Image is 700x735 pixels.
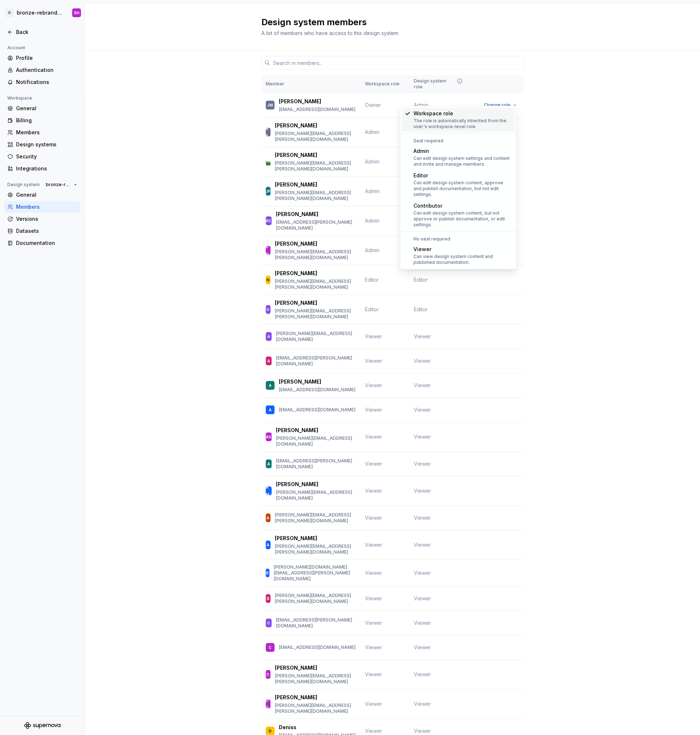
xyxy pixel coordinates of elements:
input: Search in members... [270,56,524,69]
div: D [269,727,272,735]
a: Authentication [4,64,80,76]
p: Deniss [279,724,296,731]
div: A [269,406,272,413]
div: B [266,569,269,577]
span: Viewer [365,595,382,601]
p: [EMAIL_ADDRESS][PERSON_NAME][DOMAIN_NAME] [276,219,356,231]
div: General [16,105,77,112]
p: [PERSON_NAME] [279,378,321,385]
p: [PERSON_NAME][EMAIL_ADDRESS][PERSON_NAME][DOMAIN_NAME] [275,512,356,524]
p: [EMAIL_ADDRESS][DOMAIN_NAME] [279,107,355,112]
span: Editor [365,277,379,283]
p: [PERSON_NAME][EMAIL_ADDRESS][PERSON_NAME][DOMAIN_NAME] [275,160,356,172]
span: Viewer [414,671,431,678]
div: Datasets [16,227,77,235]
a: Integrations [4,163,80,174]
div: Can edit design system content, but not approve or publish documentation, or edit settings. [413,210,512,228]
a: Profile [4,52,80,64]
span: Viewer [365,701,382,707]
div: A [267,333,270,340]
span: Editor [414,276,428,284]
span: Owner [365,102,381,108]
span: Viewer [365,333,382,339]
a: Notifications [4,76,80,88]
th: Workspace role [361,75,409,93]
p: [EMAIL_ADDRESS][PERSON_NAME][DOMAIN_NAME] [276,458,356,470]
span: Viewer [365,542,382,548]
span: Viewer [414,382,431,389]
div: Account [4,43,28,52]
p: [EMAIL_ADDRESS][PERSON_NAME][DOMAIN_NAME] [276,617,356,629]
p: [PERSON_NAME][EMAIL_ADDRESS][PERSON_NAME][DOMAIN_NAME] [275,308,356,320]
div: Notifications [16,78,77,86]
a: Billing [4,115,80,126]
div: C [267,671,269,678]
a: Security [4,151,80,162]
span: Viewer [365,671,382,677]
span: Viewer [414,727,431,735]
div: A [267,541,269,549]
span: Viewer [414,595,431,602]
span: Change role [484,102,510,108]
p: [EMAIL_ADDRESS][DOMAIN_NAME] [279,387,355,393]
div: Billing [16,117,77,124]
p: [PERSON_NAME][EMAIL_ADDRESS][PERSON_NAME][DOMAIN_NAME] [275,249,356,261]
span: Viewer [414,333,431,340]
p: [PERSON_NAME] [275,151,317,159]
p: [EMAIL_ADDRESS][DOMAIN_NAME] [279,644,355,650]
a: General [4,189,80,201]
div: C [269,644,272,651]
p: [PERSON_NAME] [279,98,321,105]
span: Viewer [414,541,431,549]
div: Suggestions [400,134,516,231]
p: [PERSON_NAME][EMAIL_ADDRESS][PERSON_NAME][DOMAIN_NAME] [275,703,356,714]
p: [PERSON_NAME][EMAIL_ADDRESS][PERSON_NAME][DOMAIN_NAME] [275,543,356,555]
p: [PERSON_NAME] [275,299,317,307]
span: Viewer [414,644,431,651]
svg: Supernova Logo [24,722,61,729]
div: Workspace [4,94,35,103]
div: Workspace role [413,110,512,117]
span: Viewer [365,620,382,626]
span: Admin [414,101,428,109]
p: [PERSON_NAME][EMAIL_ADDRESS][PERSON_NAME][DOMAIN_NAME] [275,673,356,685]
div: Admin [413,147,512,155]
div: AM [266,484,272,498]
p: [PERSON_NAME][EMAIL_ADDRESS][DOMAIN_NAME] [276,489,356,501]
div: bronze-rebrand-design-tokens [17,9,63,16]
p: [EMAIL_ADDRESS][DOMAIN_NAME] [279,407,355,413]
p: [PERSON_NAME] [275,270,317,277]
span: Editor [365,306,379,312]
span: Viewer [365,407,382,413]
div: A [267,357,270,365]
div: Members [16,129,77,136]
div: A [267,460,270,467]
p: [PERSON_NAME][EMAIL_ADDRESS][DOMAIN_NAME] [276,331,356,342]
div: JW [267,101,273,109]
img: Dave Musson [266,157,271,166]
div: AS [266,125,271,139]
div: Design systems [16,141,77,148]
div: O [267,306,269,313]
span: Viewer [365,644,382,650]
div: Seat required [402,138,515,144]
div: Authentication [16,66,77,74]
span: Viewer [365,358,382,364]
div: No seat required [402,236,515,242]
span: Viewer [365,382,382,388]
span: Admin [365,218,380,224]
a: Back [4,26,80,38]
span: Viewer [414,619,431,627]
span: Viewer [365,728,382,734]
div: B [267,595,269,602]
span: Viewer [414,487,431,495]
p: [PERSON_NAME] [275,122,317,129]
div: SH [266,243,271,258]
span: Viewer [365,461,382,467]
button: Dbronze-rebrand-design-tokensSH [1,5,83,21]
div: Profile [16,54,77,62]
button: Change role [481,100,520,110]
div: Versions [16,215,77,223]
div: Design system [4,180,43,189]
div: General [16,191,77,199]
